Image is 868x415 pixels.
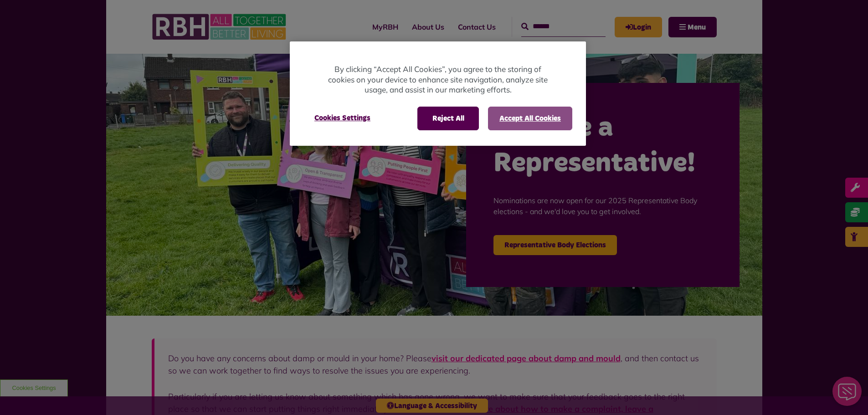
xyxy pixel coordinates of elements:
[5,3,35,32] div: Close Web Assistant
[290,41,586,146] div: Privacy
[290,41,586,146] div: Cookie banner
[488,107,572,130] button: Accept All Cookies
[303,107,381,129] button: Cookies Settings
[326,64,550,95] p: By clicking “Accept All Cookies”, you agree to the storing of cookies on your device to enhance s...
[417,107,479,130] button: Reject All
